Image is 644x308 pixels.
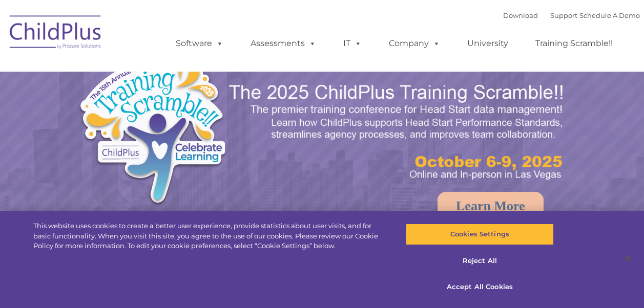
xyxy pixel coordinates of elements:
a: Company [379,33,450,54]
a: Download [503,11,538,19]
img: ChildPlus by Procare Solutions [5,8,107,59]
button: Cookies Settings [406,224,554,245]
a: Learn More [438,192,544,221]
button: Accept All Cookies [406,276,554,298]
a: IT [333,33,372,54]
a: Software [165,33,234,54]
a: Schedule A Demo [579,11,640,19]
a: University [457,33,518,54]
a: Assessments [240,33,326,54]
button: Close [616,247,639,270]
button: Reject All [406,250,554,272]
font: | [503,11,640,19]
a: Training Scramble!! [525,33,623,54]
div: This website uses cookies to create a better user experience, provide statistics about user visit... [33,221,386,251]
a: Support [550,11,577,19]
